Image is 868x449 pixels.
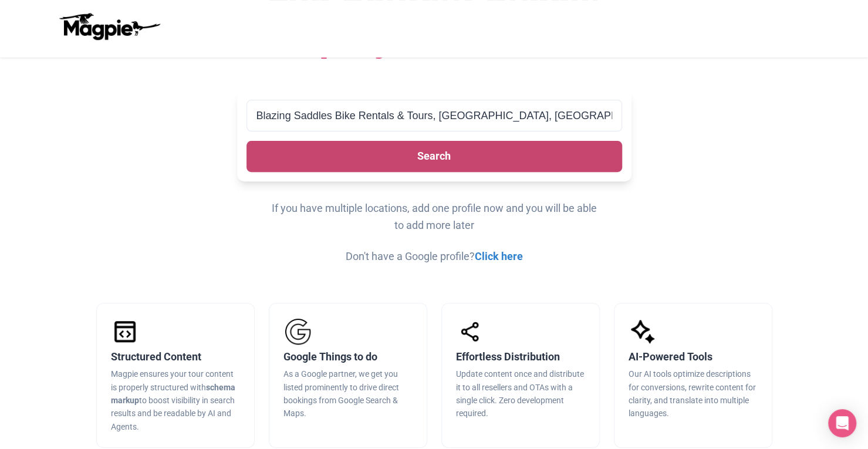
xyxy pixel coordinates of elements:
h3: AI-Powered Tools [629,350,758,363]
h3: Google Things to do [283,350,413,363]
img: logo-ab69f6fb50320c5b225c76a69d11143b.png [56,12,162,40]
button: Search [246,141,622,172]
div: Open Intercom Messenger [828,409,856,437]
img: AI-Powered Tools Icon [629,318,657,346]
p: Our AI tools optimize descriptions for conversions, rewrite content for clarity, and translate in... [629,367,758,420]
img: Google Things to Do Icon [283,318,312,346]
span: Don't have a Google profile? [346,250,523,262]
input: Enter your business name to get started... [246,100,622,132]
span: Amplify Your Reach. [262,16,606,60]
p: As a Google partner, we get you listed prominently to drive direct bookings from Google Search & ... [283,367,413,420]
p: Update content once and distribute it to all resellers and OTAs with a single click. Zero develop... [456,367,585,420]
h3: Effortless Distribution [456,350,585,363]
h3: Structured Content [111,350,240,363]
p: If you have multiple locations, add one profile now and you will be able [96,200,772,217]
p: to add more later [96,217,772,234]
b: schema markup [111,383,235,405]
a: Click here [475,250,523,262]
img: Schema Icon [111,318,139,346]
img: Effortless Distribution Icon [456,318,484,346]
p: Magpie ensures your tour content is properly structured with to boost visibility in search result... [111,367,240,433]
